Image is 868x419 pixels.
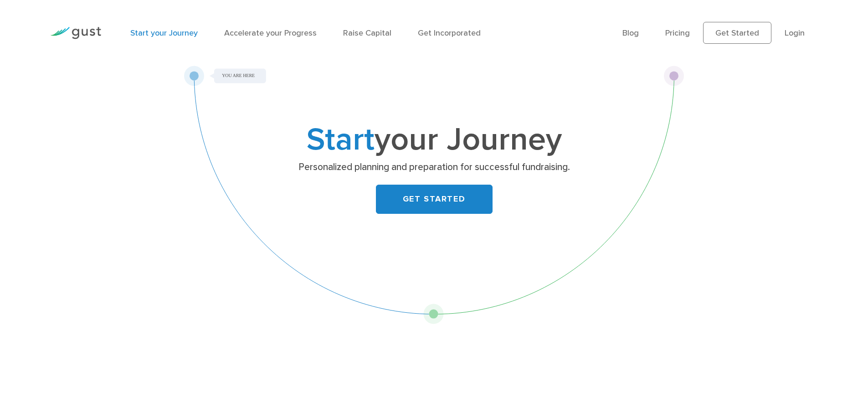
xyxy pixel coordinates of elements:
a: Login [785,28,805,38]
a: Start your Journey [130,28,198,38]
h1: your Journey [254,125,614,155]
a: Pricing [665,28,690,38]
a: Accelerate your Progress [224,28,317,38]
p: Personalized planning and preparation for successful fundraising. [257,161,611,174]
a: Get Incorporated [418,28,481,38]
a: Blog [622,28,639,38]
a: Get Started [703,22,771,44]
a: Raise Capital [343,28,391,38]
span: Start [307,120,375,159]
img: Gust Logo [50,27,101,39]
a: GET STARTED [376,185,493,214]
